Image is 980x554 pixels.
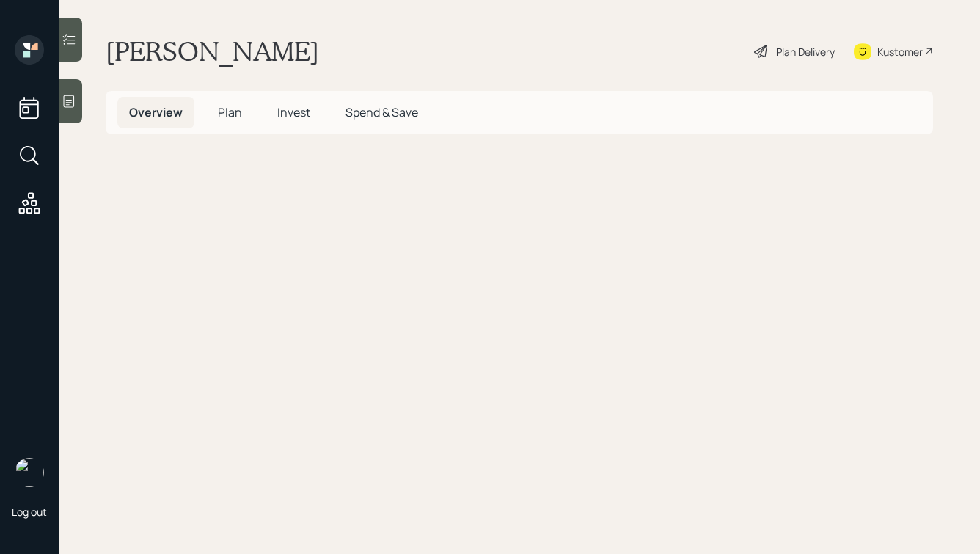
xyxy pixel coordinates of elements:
[776,44,835,59] div: Plan Delivery
[129,104,183,120] span: Overview
[277,104,310,120] span: Invest
[345,104,418,120] span: Spend & Save
[12,505,47,519] div: Log out
[15,458,44,487] img: hunter_neumayer.jpg
[106,35,319,68] h1: [PERSON_NAME]
[218,104,242,120] span: Plan
[877,44,923,59] div: Kustomer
